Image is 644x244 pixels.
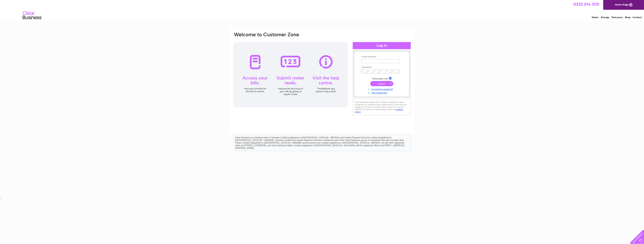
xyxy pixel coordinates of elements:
a: Contact [633,16,642,19]
a: Forgotten password? [361,87,403,91]
td: Remember me? [360,76,403,80]
div: Clear Business is a trading name of Verastar Limited (registered in [GEOGRAPHIC_DATA] No. 3667643... [234,2,411,18]
th: Email Address: [360,56,403,58]
img: logo.png [22,10,42,21]
a: Telecoms [611,16,623,19]
a: Not registered? [361,91,403,94]
th: Password: [360,66,403,69]
a: Water [592,16,599,19]
a: cookies policy [355,108,403,113]
a: 0333 014 3131 [573,2,599,7]
input: Submit [370,81,393,86]
a: Energy [601,16,609,19]
a: Blog [625,16,630,19]
div: Clear Business would like to place cookies on your computer to improve your experience of the sit... [353,99,411,115]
